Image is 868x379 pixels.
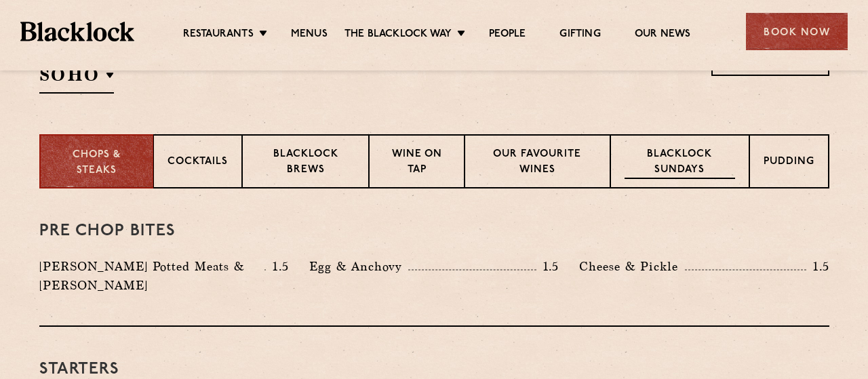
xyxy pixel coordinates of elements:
[383,147,450,179] p: Wine on Tap
[489,28,526,43] a: People
[536,258,559,275] p: 1.5
[625,147,734,179] p: Blacklock Sundays
[266,258,289,275] p: 1.5
[183,28,254,43] a: Restaurants
[764,155,814,172] p: Pudding
[54,148,139,178] p: Chops & Steaks
[39,222,829,240] h3: Pre Chop Bites
[39,257,265,295] p: [PERSON_NAME] Potted Meats & [PERSON_NAME]
[635,28,691,43] a: Our News
[579,257,685,276] p: Cheese & Pickle
[746,13,848,50] div: Book Now
[309,257,408,276] p: Egg & Anchovy
[344,28,452,43] a: The Blacklock Way
[39,63,114,94] h2: SOHO
[291,28,328,43] a: Menus
[806,258,829,275] p: 1.5
[559,28,600,43] a: Gifting
[256,147,355,179] p: Blacklock Brews
[39,361,829,378] h3: Starters
[20,22,134,41] img: BL_Textured_Logo-footer-cropped.svg
[167,155,228,172] p: Cocktails
[479,147,596,179] p: Our favourite wines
